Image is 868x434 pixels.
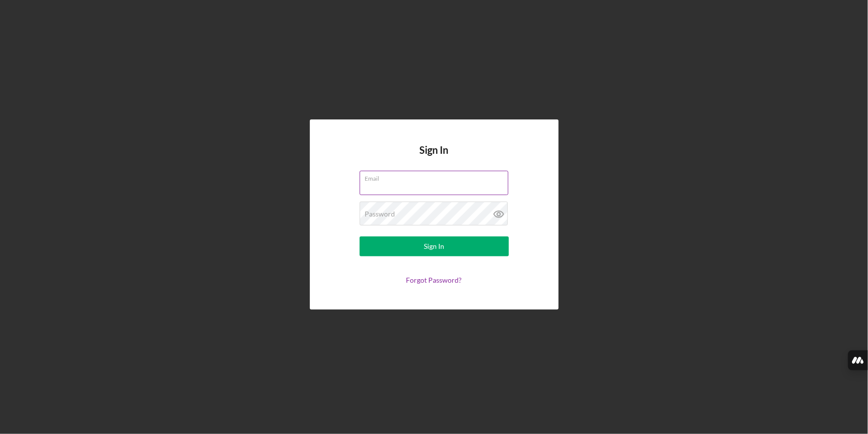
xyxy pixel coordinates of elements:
div: Sign In [424,236,444,256]
label: Password [365,210,395,218]
button: Sign In [360,236,509,256]
label: Email [365,171,508,182]
a: Forgot Password? [406,276,462,284]
h4: Sign In [420,144,449,171]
